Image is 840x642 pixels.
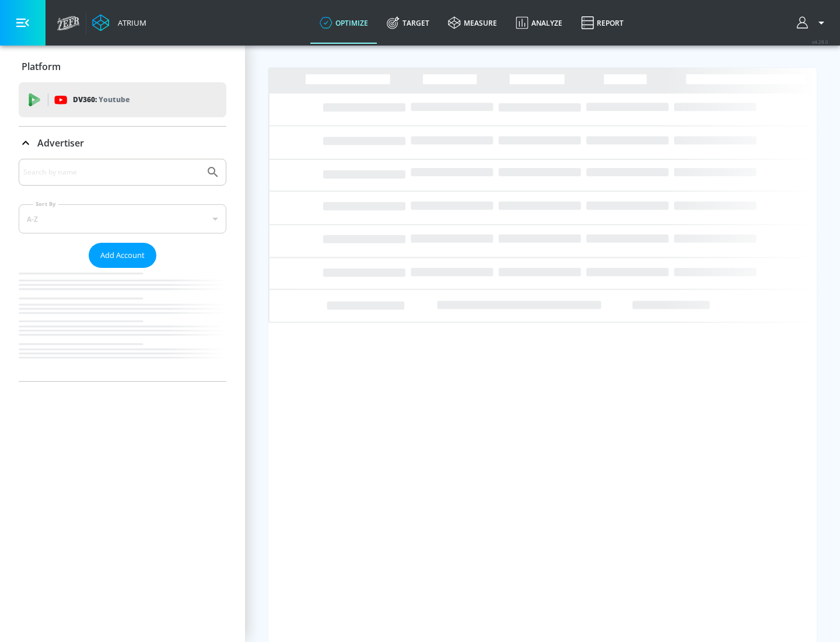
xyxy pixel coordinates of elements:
[23,165,200,180] input: Search by name
[33,200,58,208] label: Sort By
[812,39,828,45] span: v 4.28.0
[37,137,84,149] p: Advertiser
[19,82,226,117] div: DV360: Youtube
[92,14,146,32] a: Atrium
[113,18,146,28] div: Atrium
[439,2,506,44] a: measure
[19,268,226,381] nav: list of Advertiser
[19,127,226,159] div: Advertiser
[572,2,633,44] a: Report
[506,2,572,44] a: Analyze
[100,249,145,262] span: Add Account
[19,50,226,83] div: Platform
[89,243,156,268] button: Add Account
[99,93,129,106] p: Youtube
[19,204,226,233] div: A-Z
[73,93,129,106] p: DV360:
[310,2,377,44] a: optimize
[377,2,439,44] a: Target
[19,159,226,381] div: Advertiser
[22,60,61,73] p: Platform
